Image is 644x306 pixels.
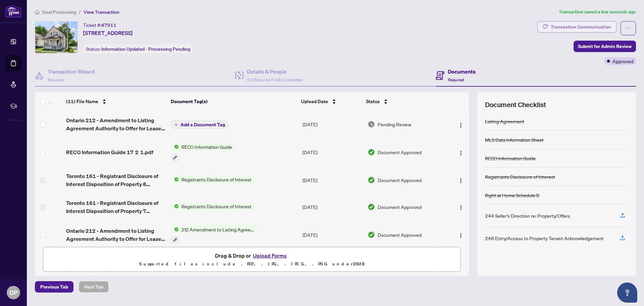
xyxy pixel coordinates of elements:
img: IMG-X12331762_1.jpg [35,21,77,53]
span: Submit for Admin Review [578,41,632,52]
button: Logo [455,202,466,212]
img: Status Icon [171,176,179,183]
span: Pending Review [378,121,411,128]
button: Status IconRegistrants Disclosure of Interest [171,176,254,183]
span: home [35,10,40,14]
div: RECO Information Guide [485,155,536,162]
span: Status [366,98,380,105]
span: (11) File Name [66,98,98,105]
img: Logo [458,123,464,128]
span: View Transaction [84,9,119,15]
span: Previous Tab [40,281,68,292]
div: 248 Entry/Access to Property Tenant Acknowledgement [485,234,604,242]
th: Status [363,92,444,111]
button: Submit for Admin Review [574,41,636,52]
span: Required [48,77,64,82]
td: [DATE] [300,167,365,193]
img: Logo [458,150,464,156]
img: Document Status [368,203,375,211]
span: Document Approved [378,203,422,211]
div: Registrants Disclosure of Interest [485,173,555,180]
img: logo [5,5,21,17]
button: Status IconRECO Information Guide [171,143,235,161]
span: Toronto 161 - Registrant Disclosure of Interest Disposition of Property 8 EXECUTED.pdf [66,172,166,188]
button: Upload Forms [251,251,289,260]
button: Add a Document Tag [171,121,228,129]
div: Ticket #: [83,21,116,29]
span: Document Checklist [485,100,546,110]
span: 3/3 Required Fields Completed [247,77,303,82]
h4: Transaction Wizard [48,68,95,76]
h4: Details & People [247,68,303,76]
td: [DATE] [300,220,365,249]
span: Upload Date [301,98,328,105]
button: Logo [455,119,466,130]
span: ellipsis [626,26,631,31]
span: Registrants Disclosure of Interest [179,203,254,210]
span: Ontario 212 - Amendment to Listing Agreement Authority to Offer for Lease Price Change_Extension_... [66,227,166,243]
img: Status Icon [171,143,179,150]
span: plus [174,123,178,126]
h4: Documents [448,68,476,76]
button: Transaction Communication [537,21,616,33]
span: Deal Processing [42,9,76,15]
span: [STREET_ADDRESS] [83,29,132,37]
th: (11) File Name [63,92,168,111]
button: Open asap [617,282,637,303]
span: Drag & Drop orUpload FormsSupported files include .PDF, .JPG, .JPEG, .PNG under25MB [43,247,461,272]
button: Status IconRegistrants Disclosure of Interest [171,203,254,210]
span: DP [9,288,17,297]
img: Document Status [368,148,375,156]
li: / [79,8,81,16]
img: Logo [458,205,464,210]
span: 47911 [101,22,116,28]
img: Document Status [368,231,375,238]
button: Status Icon212 Amendment to Listing Agreement - Authority to Offer for Lease Price Change/Extensi... [171,226,258,244]
img: Status Icon [171,203,179,210]
img: Document Status [368,176,375,184]
span: Document Approved [378,231,422,238]
th: Upload Date [299,92,363,111]
img: Status Icon [171,226,179,233]
span: Add a Document Tag [180,122,225,127]
button: Add a Document Tag [171,120,228,129]
button: Logo [455,229,466,240]
div: Right at Home Schedule B [485,191,539,199]
span: Toronto 161 - Registrant Disclosure of Interest Disposition of Property 7 EXECUTED.pdf [66,199,166,215]
span: Registrants Disclosure of Interest [179,176,254,183]
span: RECO Information Guide 17 2 1.pdf [66,148,153,156]
div: Listing Agreement [485,118,524,125]
img: Document Status [368,121,375,128]
td: [DATE] [300,193,365,220]
img: Logo [458,178,464,183]
button: Logo [455,147,466,158]
span: RECO Information Guide [179,143,235,150]
span: Information Updated - Processing Pending [101,46,190,52]
th: Document Tag(s) [168,92,299,111]
td: [DATE] [300,111,365,138]
span: Document Approved [378,176,422,184]
span: Approved [612,57,633,65]
button: Previous Tab [35,281,73,293]
span: Drag & Drop or [215,251,289,260]
span: Ontario 212 - Amendment to Listing Agreement Authority to Offer for Lease Price Change_Extension_... [66,116,166,132]
article: Transaction saved a few seconds ago [559,8,636,16]
div: Status: [83,44,193,53]
td: [DATE] [300,138,365,167]
div: Transaction Communication [551,21,611,32]
p: Supported files include .PDF, .JPG, .JPEG, .PNG under 25 MB [47,260,457,268]
span: 212 Amendment to Listing Agreement - Authority to Offer for Lease Price Change/Extension/Amendmen... [179,226,258,233]
button: Next Tab [79,281,109,293]
img: Logo [458,233,464,238]
div: 244 Seller’s Direction re: Property/Offers [485,212,570,219]
div: MLS Data Information Sheet [485,136,544,143]
span: Document Approved [378,148,422,156]
span: Required [448,77,464,82]
button: Logo [455,175,466,185]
